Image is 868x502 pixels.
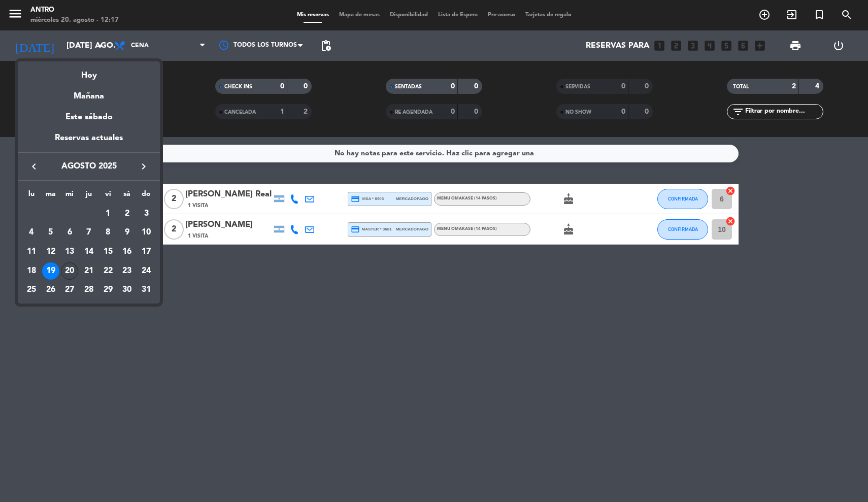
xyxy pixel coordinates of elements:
[22,281,41,300] td: 25 de agosto de 2025
[41,261,60,281] td: 19 de agosto de 2025
[137,188,156,204] th: domingo
[79,188,98,204] th: jueves
[60,188,79,204] th: miércoles
[41,223,60,243] td: 5 de agosto de 2025
[23,282,40,299] div: 25
[41,188,60,204] th: martes
[60,223,79,243] td: 6 de agosto de 2025
[137,281,156,300] td: 31 de agosto de 2025
[18,103,160,131] div: Este sábado
[43,160,135,173] span: agosto 2025
[98,242,118,261] td: 15 de agosto de 2025
[137,242,156,261] td: 17 de agosto de 2025
[118,262,136,280] div: 23
[23,243,40,260] div: 11
[118,223,137,243] td: 9 de agosto de 2025
[42,282,59,299] div: 26
[42,243,59,260] div: 12
[118,242,137,261] td: 16 de agosto de 2025
[118,243,136,260] div: 16
[118,282,136,299] div: 30
[60,281,79,300] td: 27 de agosto de 2025
[22,242,41,261] td: 11 de agosto de 2025
[22,188,41,204] th: lunes
[79,281,98,300] td: 28 de agosto de 2025
[42,262,59,280] div: 19
[118,188,137,204] th: sábado
[118,224,136,241] div: 9
[61,243,78,260] div: 13
[137,204,156,223] td: 3 de agosto de 2025
[79,223,98,243] td: 7 de agosto de 2025
[60,261,79,281] td: 20 de agosto de 2025
[79,242,98,261] td: 14 de agosto de 2025
[135,160,153,173] button: keyboard_arrow_right
[18,82,160,103] div: Mañana
[61,262,78,280] div: 20
[99,243,117,260] div: 15
[138,224,155,241] div: 10
[118,205,136,222] div: 2
[99,282,117,299] div: 29
[18,131,160,152] div: Reservas actuales
[60,242,79,261] td: 13 de agosto de 2025
[79,261,98,281] td: 21 de agosto de 2025
[25,160,43,173] button: keyboard_arrow_left
[137,261,156,281] td: 24 de agosto de 2025
[22,261,41,281] td: 18 de agosto de 2025
[41,281,60,300] td: 26 de agosto de 2025
[80,243,97,260] div: 14
[137,223,156,243] td: 10 de agosto de 2025
[99,205,117,222] div: 1
[118,204,137,223] td: 2 de agosto de 2025
[138,243,155,260] div: 17
[22,204,98,223] td: AGO.
[28,160,40,173] i: keyboard_arrow_left
[98,281,118,300] td: 29 de agosto de 2025
[42,224,59,241] div: 5
[23,262,40,280] div: 18
[98,188,118,204] th: viernes
[98,261,118,281] td: 22 de agosto de 2025
[18,61,160,82] div: Hoy
[41,242,60,261] td: 12 de agosto de 2025
[118,281,137,300] td: 30 de agosto de 2025
[118,261,137,281] td: 23 de agosto de 2025
[138,282,155,299] div: 31
[23,224,40,241] div: 4
[22,223,41,243] td: 4 de agosto de 2025
[98,204,118,223] td: 1 de agosto de 2025
[138,262,155,280] div: 24
[99,262,117,280] div: 22
[61,282,78,299] div: 27
[99,224,117,241] div: 8
[61,224,78,241] div: 6
[80,262,97,280] div: 21
[80,224,97,241] div: 7
[98,223,118,243] td: 8 de agosto de 2025
[80,282,97,299] div: 28
[138,205,155,222] div: 3
[138,160,150,173] i: keyboard_arrow_right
